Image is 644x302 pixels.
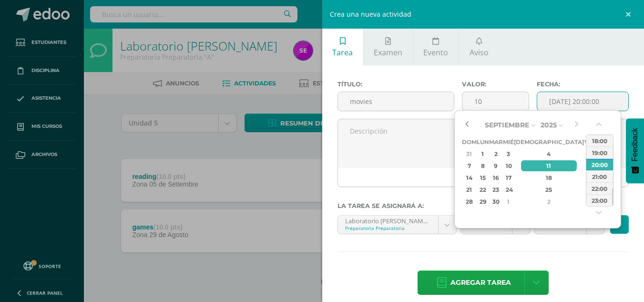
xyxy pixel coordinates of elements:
[504,184,512,195] div: 24
[504,148,512,159] div: 3
[459,29,499,65] a: Aviso
[463,172,475,183] div: 14
[462,92,529,111] input: Puntos máximos
[463,196,475,207] div: 28
[470,47,489,58] span: Aviso
[521,172,577,183] div: 18
[478,196,488,207] div: 29
[586,135,613,146] div: 18:00
[521,160,577,171] div: 11
[586,158,613,170] div: 20:00
[521,148,577,159] div: 4
[450,271,511,294] span: Agregar tarea
[586,194,613,206] div: 23:00
[423,47,448,58] span: Evento
[364,29,413,65] a: Examen
[585,172,593,183] div: 19
[585,148,593,159] div: 5
[586,182,613,194] div: 22:00
[584,136,595,148] th: Vie
[504,160,512,171] div: 10
[491,160,501,171] div: 9
[374,47,402,58] span: Examen
[521,184,577,195] div: 25
[585,184,593,195] div: 26
[478,184,488,195] div: 22
[337,81,454,88] label: Título:
[478,160,488,171] div: 8
[345,216,431,225] div: Laboratorio [PERSON_NAME] 'A'
[338,216,456,234] a: Laboratorio [PERSON_NAME] 'A'Preparatoria Preparatoria
[586,170,613,182] div: 21:00
[491,196,501,207] div: 30
[478,172,488,183] div: 15
[541,121,557,129] span: 2025
[514,136,584,148] th: [DEMOGRAPHIC_DATA]
[489,136,503,148] th: Mar
[463,160,475,171] div: 7
[521,196,577,207] div: 2
[504,172,512,183] div: 17
[462,136,477,148] th: Dom
[504,196,512,207] div: 1
[537,92,628,111] input: Fecha de entrega
[462,81,529,88] label: Valor:
[322,29,363,65] a: Tarea
[338,92,454,111] input: Título
[585,160,593,171] div: 12
[503,136,514,148] th: Mié
[477,136,489,148] th: Lun
[345,225,431,231] div: Preparatoria Preparatoria
[463,148,475,159] div: 31
[626,118,644,183] button: Feedback - Mostrar encuesta
[585,196,593,207] div: 3
[332,47,353,58] span: Tarea
[485,121,529,129] span: Septiembre
[413,29,459,65] a: Evento
[631,128,639,161] span: Feedback
[491,172,501,183] div: 16
[491,184,501,195] div: 23
[586,146,613,158] div: 19:00
[491,148,501,159] div: 2
[337,202,629,209] label: La tarea se asignará a:
[463,184,475,195] div: 21
[478,148,488,159] div: 1
[537,81,629,88] label: Fecha:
